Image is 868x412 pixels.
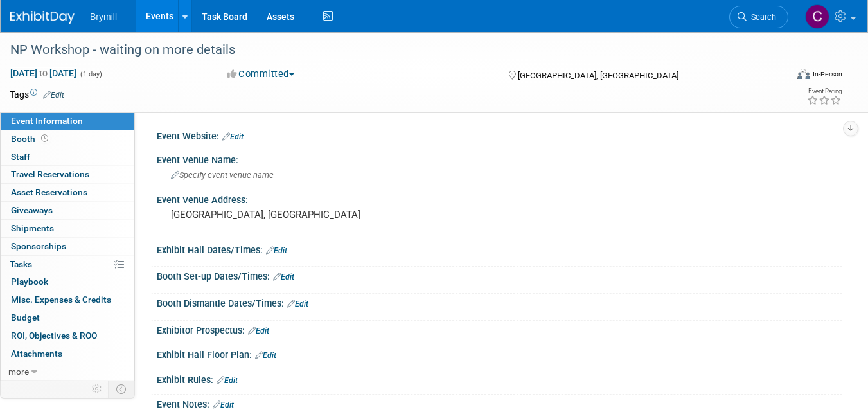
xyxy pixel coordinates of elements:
[11,134,51,144] span: Booth
[11,276,48,287] span: Playbook
[273,273,294,282] a: Edit
[266,246,287,255] a: Edit
[805,4,829,29] img: Cindy O
[11,223,54,233] span: Shipments
[1,238,134,255] a: Sponsorships
[11,312,40,323] span: Budget
[720,67,842,86] div: Event Format
[90,12,117,22] span: Brymill
[157,294,842,310] div: Booth Dismantle Dates/Times:
[287,300,308,309] a: Edit
[171,209,429,220] pre: [GEOGRAPHIC_DATA], [GEOGRAPHIC_DATA]
[157,395,842,411] div: Event Notes:
[8,366,29,377] span: more
[1,273,134,291] a: Playbook
[79,70,102,78] span: (1 day)
[1,130,134,148] a: Booth
[157,150,842,166] div: Event Venue Name:
[518,71,678,80] span: [GEOGRAPHIC_DATA], [GEOGRAPHIC_DATA]
[1,327,134,345] a: ROI, Objectives & ROO
[11,241,66,251] span: Sponsorships
[10,88,64,101] td: Tags
[39,134,51,143] span: Booth not reserved yet
[11,169,89,179] span: Travel Reservations
[1,345,134,363] a: Attachments
[812,69,842,79] div: In-Person
[157,370,842,387] div: Exhibit Rules:
[86,381,109,397] td: Personalize Event Tab Strip
[248,327,269,336] a: Edit
[11,348,62,359] span: Attachments
[11,187,87,197] span: Asset Reservations
[109,381,135,397] td: Toggle Event Tabs
[1,363,134,381] a: more
[1,166,134,183] a: Travel Reservations
[223,67,299,81] button: Committed
[37,68,49,78] span: to
[1,291,134,309] a: Misc. Expenses & Credits
[11,330,97,341] span: ROI, Objectives & ROO
[171,170,274,180] span: Specify event venue name
[1,202,134,219] a: Giveaways
[1,220,134,237] a: Shipments
[43,91,64,100] a: Edit
[213,400,234,409] a: Edit
[729,6,788,28] a: Search
[157,267,842,283] div: Booth Set-up Dates/Times:
[1,256,134,273] a: Tasks
[747,12,776,22] span: Search
[1,112,134,130] a: Event Information
[1,184,134,201] a: Asset Reservations
[157,321,842,337] div: Exhibitor Prospectus:
[10,259,32,269] span: Tasks
[222,132,244,141] a: Edit
[11,116,83,126] span: Event Information
[11,205,53,215] span: Giveaways
[11,152,30,162] span: Staff
[6,39,772,62] div: NP Workshop - waiting on more details
[10,67,77,79] span: [DATE] [DATE]
[797,69,810,79] img: Format-Inperson.png
[157,345,842,362] div: Exhibit Hall Floor Plan:
[807,88,842,94] div: Event Rating
[157,190,842,206] div: Event Venue Address:
[157,240,842,257] div: Exhibit Hall Dates/Times:
[1,309,134,327] a: Budget
[255,351,276,360] a: Edit
[10,11,75,24] img: ExhibitDay
[1,148,134,166] a: Staff
[11,294,111,305] span: Misc. Expenses & Credits
[157,127,842,143] div: Event Website:
[217,376,238,385] a: Edit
